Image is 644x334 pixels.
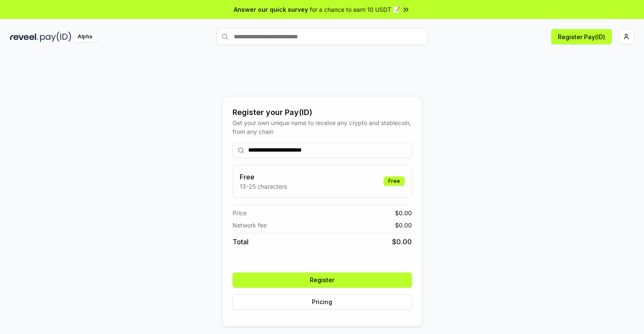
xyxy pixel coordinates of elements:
[392,237,412,247] span: $ 0.00
[233,237,249,247] span: Total
[240,172,287,182] h3: Free
[551,29,612,44] button: Register Pay(ID)
[240,182,287,191] p: 13-25 characters
[233,107,412,118] div: Register your Pay(ID)
[395,221,412,230] span: $ 0.00
[10,32,38,42] img: reveel_dark
[40,32,71,42] img: pay_id
[234,5,308,14] span: Answer our quick survey
[384,176,405,186] div: Free
[395,208,412,217] span: $ 0.00
[233,208,246,217] span: Price
[233,118,412,136] div: Get your own unique name to receive any crypto and stablecoin, from any chain
[233,294,412,310] button: Pricing
[233,221,267,230] span: Network fee
[73,32,97,42] div: Alpha
[233,273,412,288] button: Register
[310,5,400,14] span: for a chance to earn 10 USDT 📝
